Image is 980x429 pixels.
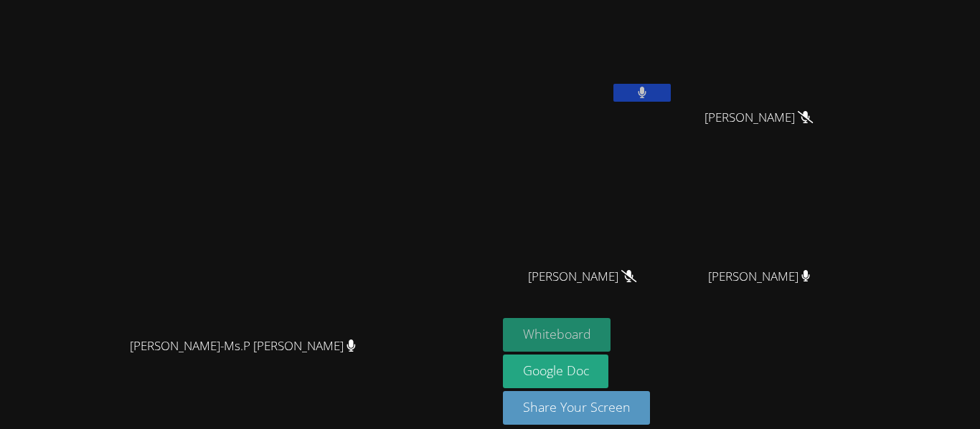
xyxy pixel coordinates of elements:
span: [PERSON_NAME] [528,266,636,287]
button: Share Your Screen [503,391,651,425]
a: Google Doc [503,355,609,388]
span: [PERSON_NAME] [708,266,811,287]
span: [PERSON_NAME]-Ms.P [PERSON_NAME] [130,336,356,357]
span: [PERSON_NAME] [705,107,813,128]
button: Whiteboard [503,318,611,352]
